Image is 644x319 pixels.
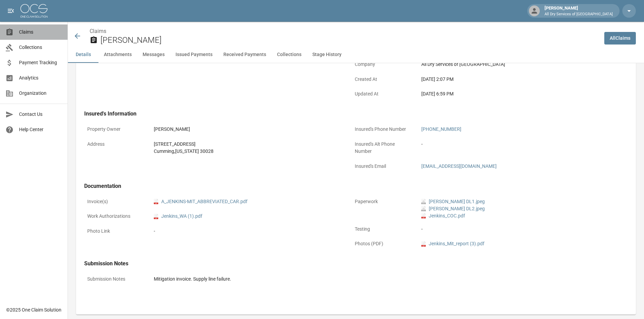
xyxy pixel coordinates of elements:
[19,74,62,82] span: Analytics
[98,47,137,63] button: Attachments
[154,213,202,220] a: pdfJenkins_WA (1).pdf
[68,47,98,63] button: Details
[154,141,341,148] div: [STREET_ADDRESS]
[352,58,413,71] p: Company
[4,4,18,18] button: open drawer
[352,138,413,158] p: Insured's Alt Phone Number
[19,111,62,118] span: Contact Us
[154,126,341,133] div: [PERSON_NAME]
[19,29,62,36] span: Claims
[19,90,62,97] span: Organization
[20,4,48,18] img: ocs-logo-white-transparent.png
[100,35,599,45] h2: [PERSON_NAME]
[218,47,272,63] button: Received Payments
[352,195,413,208] p: Paperwork
[154,148,341,155] div: Cumming , [US_STATE] 30028
[84,210,145,223] p: Work Authorizations
[421,76,608,83] div: [DATE] 2:07 PM
[421,126,461,132] a: [PHONE_NUMBER]
[421,205,485,212] a: jpeg[PERSON_NAME] DL2.jpeg
[6,306,61,313] div: © 2025 One Claim Solution
[137,47,170,63] button: Messages
[272,47,307,63] button: Collections
[352,223,413,236] p: Testing
[421,198,485,205] a: jpeg[PERSON_NAME] DL1.jpeg
[19,44,62,51] span: Collections
[421,226,608,233] div: -
[421,90,608,98] div: [DATE] 6:59 PM
[421,212,465,219] a: pdfJenkins_COC.pdf
[84,272,145,286] p: Submission Notes
[84,123,145,136] p: Property Owner
[352,87,413,101] p: Updated At
[421,141,608,148] div: -
[84,260,611,267] h4: Submission Notes
[68,47,644,63] div: anchor tabs
[84,138,145,151] p: Address
[154,198,247,205] a: pdfA_JENKINS-MIT_ABBREVIATED_CAR.pdf
[352,123,413,136] p: Insured's Phone Number
[352,160,413,173] p: Insured's Email
[545,12,613,17] p: All Dry Services of [GEOGRAPHIC_DATA]
[90,27,599,35] nav: breadcrumb
[19,59,62,66] span: Payment Tracking
[84,195,145,208] p: Invoice(s)
[542,5,615,17] div: [PERSON_NAME]
[421,240,484,247] a: pdfJenkins_Mit_report (3).pdf
[90,28,106,34] a: Claims
[421,163,497,169] a: [EMAIL_ADDRESS][DOMAIN_NAME]
[421,61,608,68] div: All Dry Services of [GEOGRAPHIC_DATA]
[604,32,636,45] a: AllClaims
[84,110,611,117] h4: Insured's Information
[19,126,62,133] span: Help Center
[154,228,341,235] div: -
[154,276,608,283] div: Mitigation invoice. Supply line failure.
[352,237,413,250] p: Photos (PDF)
[84,183,611,190] h4: Documentation
[307,47,347,63] button: Stage History
[352,73,413,86] p: Created At
[170,47,218,63] button: Issued Payments
[84,225,145,238] p: Photo Link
